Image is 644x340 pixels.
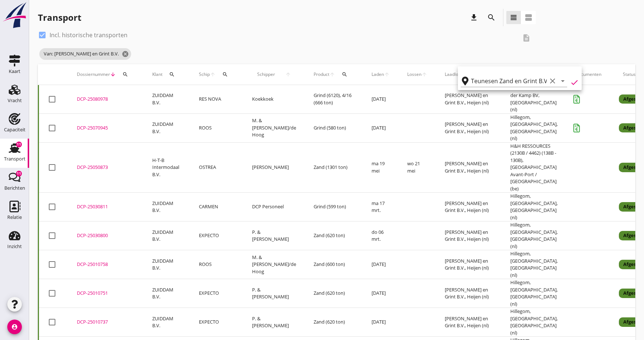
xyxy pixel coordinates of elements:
[144,308,190,337] td: ZUIDDAM B.V.
[305,250,363,279] td: Zand (600 ton)
[384,72,390,77] i: arrow_upward
[4,186,25,190] div: Berichten
[502,85,566,114] td: Betoncentrale Van der Kamp BV, [GEOGRAPHIC_DATA] (nl)
[243,308,305,337] td: P. & [PERSON_NAME]
[243,193,305,221] td: DCP Personeel
[470,13,478,22] i: download
[471,75,547,87] input: Laadplaats
[502,250,566,279] td: Hillegom, [GEOGRAPHIC_DATA], [GEOGRAPHIC_DATA] (nl)
[38,12,81,23] div: Transport
[7,215,22,220] div: Relatie
[144,85,190,114] td: ZUIDDAM B.V.
[575,71,601,78] div: Documenten
[77,318,135,326] div: DCP-25010737
[548,77,557,85] i: clear
[436,221,502,250] td: [PERSON_NAME] en Grint B.V., Heijen (nl)
[9,69,20,74] div: Kaart
[558,77,567,85] i: arrow_drop_down
[436,279,502,308] td: [PERSON_NAME] en Grint B.V., Heijen (nl)
[363,113,398,142] td: [DATE]
[436,113,502,142] td: [PERSON_NAME] en Grint B.V., Heijen (nl)
[509,13,518,22] i: view_headline
[436,308,502,337] td: [PERSON_NAME] en Grint B.V., Heijen (nl)
[363,142,398,193] td: ma 19 mei
[305,142,363,193] td: Zand (1301 ton)
[407,71,421,78] span: Lossen
[77,71,110,78] span: Dossiernummer
[190,142,243,193] td: OSTREA
[445,71,468,78] span: Laadlocatie
[16,171,22,177] div: 11
[436,250,502,279] td: [PERSON_NAME] en Grint B.V., Heijen (nl)
[190,279,243,308] td: EXPECTO
[436,85,502,114] td: [PERSON_NAME] en Grint B.V., Heijen (nl)
[502,142,566,193] td: H&H RESSOURCES (2130B / 4462) (138B - 130B), [GEOGRAPHIC_DATA] Avant-Port / [GEOGRAPHIC_DATA] (be)
[77,164,135,171] div: DCP-25050873
[329,72,335,77] i: arrow_upward
[152,66,181,83] div: Klant
[169,72,175,77] i: search
[144,279,190,308] td: ZUIDDAM B.V.
[7,320,22,334] i: account_circle
[363,279,398,308] td: [DATE]
[570,78,579,87] i: check
[243,221,305,250] td: P. & [PERSON_NAME]
[4,127,25,132] div: Capaciteit
[421,72,427,77] i: arrow_upward
[190,113,243,142] td: ROOS
[122,72,128,77] i: search
[305,113,363,142] td: Grind (580 ton)
[190,308,243,337] td: EXPECTO
[16,142,22,147] div: 11
[110,72,116,77] i: arrow_downward
[305,221,363,250] td: Zand (620 ton)
[363,250,398,279] td: [DATE]
[363,221,398,250] td: do 06 mrt.
[502,193,566,221] td: Hillegom, [GEOGRAPHIC_DATA], [GEOGRAPHIC_DATA] (nl)
[436,142,502,193] td: [PERSON_NAME] en Grint B.V., Heijen (nl)
[363,308,398,337] td: [DATE]
[502,279,566,308] td: Hillegom, [GEOGRAPHIC_DATA], [GEOGRAPHIC_DATA] (nl)
[77,96,135,103] div: DCP-25080978
[436,193,502,221] td: [PERSON_NAME] en Grint B.V., Heijen (nl)
[50,31,127,39] label: Incl. historische transporten
[243,142,305,193] td: [PERSON_NAME]
[77,232,135,239] div: DCP-25030800
[77,124,135,132] div: DCP-25070945
[305,279,363,308] td: Zand (620 ton)
[487,13,496,22] i: search
[305,308,363,337] td: Zand (620 ton)
[122,50,129,58] i: cancel
[243,250,305,279] td: M. & [PERSON_NAME]/de Hoog
[243,113,305,142] td: M. & [PERSON_NAME]/de Hoog
[280,72,296,77] i: arrow_upward
[372,71,384,78] span: Laden
[222,72,228,77] i: search
[398,142,436,193] td: wo 21 mei
[144,113,190,142] td: ZUIDDAM B.V.
[524,13,533,22] i: view_agenda
[314,71,329,78] span: Product
[190,85,243,114] td: RES NOVA
[363,193,398,221] td: ma 17 mrt.
[144,250,190,279] td: ZUIDDAM B.V.
[363,85,398,114] td: [DATE]
[4,157,25,161] div: Transport
[190,221,243,250] td: EXPECTO
[77,203,135,210] div: DCP-25030811
[252,71,280,78] span: Schipper
[7,244,22,249] div: Inzicht
[243,279,305,308] td: P. & [PERSON_NAME]
[619,71,640,78] span: Status
[502,308,566,337] td: Hillegom, [GEOGRAPHIC_DATA], [GEOGRAPHIC_DATA] (nl)
[342,72,347,77] i: search
[305,193,363,221] td: Grind (599 ton)
[1,2,28,29] img: logo-small.a267ee39.svg
[210,72,216,77] i: arrow_upward
[39,48,131,60] span: Van: [PERSON_NAME] en Grint B.V.
[502,221,566,250] td: Hillegom, [GEOGRAPHIC_DATA], [GEOGRAPHIC_DATA] (nl)
[8,98,22,103] div: Vracht
[144,221,190,250] td: ZUIDDAM B.V.
[243,85,305,114] td: Koekkoek
[199,71,210,78] span: Schip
